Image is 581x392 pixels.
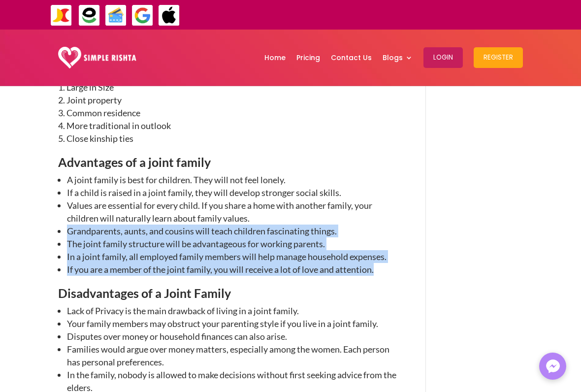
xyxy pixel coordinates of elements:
img: Credit Cards [105,4,127,27]
button: Login [423,47,463,68]
a: Home [264,32,286,83]
a: Register [474,32,523,83]
li: Families would argue over money matters, especially among the women. Each person has personal pre... [67,343,400,368]
strong: Disadvantages of a Joint Family [58,286,231,300]
a: Pricing [296,32,320,83]
li: In a joint family, all employed family members will help manage household expenses. [67,250,400,263]
li: If you are a member of the joint family, you will receive a lot of love and attention. [67,263,400,276]
strong: Advantages of a joint family [58,155,211,169]
a: Blogs [383,32,413,83]
li: Grandparents, aunts, and cousins will teach children fascinating things. [67,225,400,237]
a: Login [423,32,463,83]
li: Your family members may obstruct your parenting style if you live in a joint family. [67,317,400,330]
img: Messenger [543,357,563,376]
li: Joint property [58,94,400,106]
img: ApplePay-icon [158,4,180,27]
li: Large in Size [58,81,400,94]
li: If a child is raised in a joint family, they will develop stronger social skills. [67,186,400,199]
button: Register [474,47,523,68]
a: Contact Us [331,32,372,83]
li: Lack of Privacy is the main drawback of living in a joint family. [67,304,400,317]
li: More traditional in outlook [58,119,400,132]
li: The joint family structure will be advantageous for working parents. [67,237,400,250]
li: Common residence [58,106,400,119]
li: A joint family is best for children. They will not feel lonely. [67,173,400,186]
li: Close kinship ties [58,132,400,145]
img: EasyPaisa-icon [78,4,100,27]
img: GooglePay-icon [131,4,154,27]
li: Disputes over money or household finances can also arise. [67,330,400,343]
img: JazzCash-icon [50,4,72,27]
li: Values are essential for every child. If you share a home with another family, your children will... [67,199,400,225]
